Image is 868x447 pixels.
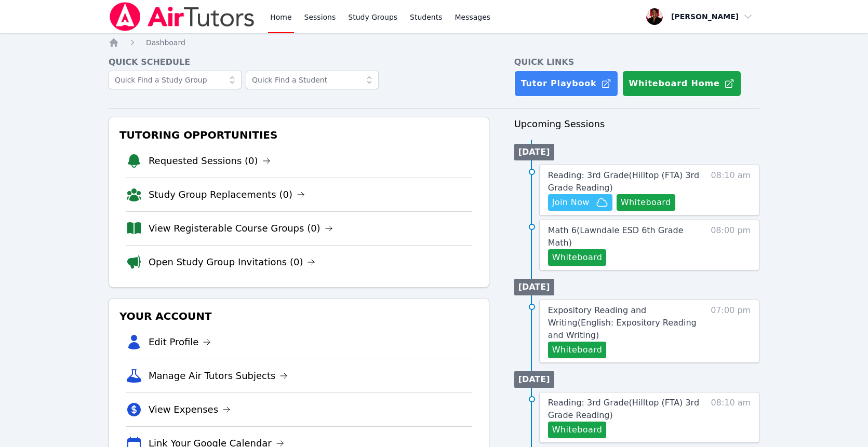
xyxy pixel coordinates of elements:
span: 08:00 pm [711,224,751,266]
span: Join Now [552,196,590,209]
li: [DATE] [514,371,554,388]
h4: Quick Schedule [109,56,489,69]
span: 08:10 am [711,169,751,211]
a: View Registerable Course Groups (0) [149,221,333,236]
h4: Quick Links [514,56,760,69]
span: Messages [455,12,491,22]
button: Whiteboard Home [622,71,741,97]
li: [DATE] [514,279,554,295]
a: Edit Profile [149,335,211,349]
h3: Upcoming Sessions [514,117,760,131]
button: Whiteboard [548,422,607,438]
span: Reading: 3rd Grade ( Hilltop (FTA) 3rd Grade Reading ) [548,398,699,420]
a: Reading: 3rd Grade(Hilltop (FTA) 3rd Grade Reading) [548,397,700,422]
span: 07:00 pm [711,304,751,358]
a: Study Group Replacements (0) [149,187,305,202]
input: Quick Find a Student [246,71,379,89]
a: Manage Air Tutors Subjects [149,369,288,383]
h3: Your Account [117,307,480,326]
h3: Tutoring Opportunities [117,126,480,144]
span: Expository Reading and Writing ( English: Expository Reading and Writing ) [548,305,697,340]
span: 08:10 am [711,397,751,438]
a: Reading: 3rd Grade(Hilltop (FTA) 3rd Grade Reading) [548,169,700,194]
li: [DATE] [514,144,554,160]
button: Join Now [548,194,612,211]
img: Air Tutors [109,2,256,31]
input: Quick Find a Study Group [109,71,242,89]
button: Whiteboard [548,249,607,266]
span: Dashboard [146,38,185,47]
a: Open Study Group Invitations (0) [149,255,316,269]
a: Expository Reading and Writing(English: Expository Reading and Writing) [548,304,700,342]
a: Dashboard [146,37,185,48]
nav: Breadcrumb [109,37,759,48]
a: View Expenses [149,402,231,417]
a: Math 6(Lawndale ESD 6th Grade Math) [548,224,700,249]
button: Whiteboard [617,194,675,211]
span: Math 6 ( Lawndale ESD 6th Grade Math ) [548,225,684,248]
button: Whiteboard [548,342,607,358]
a: Requested Sessions (0) [149,154,271,168]
span: Reading: 3rd Grade ( Hilltop (FTA) 3rd Grade Reading ) [548,170,699,193]
a: Tutor Playbook [514,71,618,97]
